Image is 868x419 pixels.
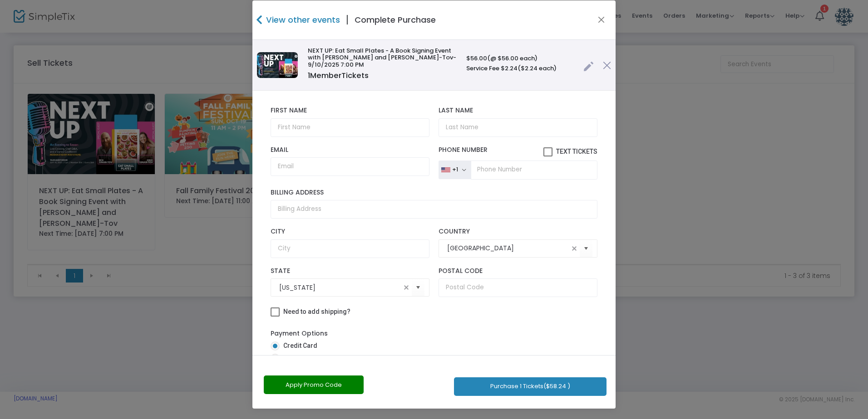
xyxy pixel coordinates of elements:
label: First Name [271,107,429,115]
span: 1 [308,70,310,81]
span: clear [401,282,412,293]
input: Last Name [439,118,597,137]
h6: $56.00 [466,55,574,62]
label: State [271,267,429,275]
div: +1 [452,166,458,173]
label: Payment Options [271,329,328,338]
span: Text Tickets [556,148,597,155]
h6: Service Fee $2.24 [466,65,574,72]
span: Credit Card [280,341,317,351]
input: City [271,239,429,258]
label: City [271,228,429,236]
input: Select State [279,283,401,292]
label: Billing Address [271,189,597,197]
label: Last Name [439,107,597,115]
label: Country [439,228,597,236]
label: Phone Number [439,146,597,157]
span: clear [569,243,580,254]
button: Apply Promo Code [264,375,364,394]
label: Email [271,146,429,154]
span: ($2.24 each) [518,64,557,73]
input: Postal Code [439,278,597,297]
input: Billing Address [271,200,597,219]
input: Phone Number [471,161,597,180]
span: (@ $56.00 each) [487,54,538,63]
button: +1 [439,161,471,180]
img: NextUp0925BennZikki1920x1080011.jpg [257,52,298,78]
h6: NEXT UP: Eat Small Plates - A Book Signing Event with [PERSON_NAME] and [PERSON_NAME]-Tov [308,47,457,68]
img: cross.png [603,61,611,69]
input: Select Country [447,244,569,253]
h4: View other events [264,14,340,26]
input: Email [271,157,429,176]
span: | [340,12,355,28]
button: Purchase 1 Tickets($58.24 ) [454,377,607,396]
span: Tickets [341,70,369,81]
input: First Name [271,118,429,137]
span: Member [308,70,369,81]
label: Postal Code [439,267,597,275]
button: Select [580,239,592,258]
span: Need to add shipping? [283,308,350,315]
span: Cash [280,354,298,363]
h4: Complete Purchase [355,14,436,26]
button: Close [596,14,607,26]
span: -9/10/2025 7:00 PM [308,53,456,69]
button: Select [412,278,424,297]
